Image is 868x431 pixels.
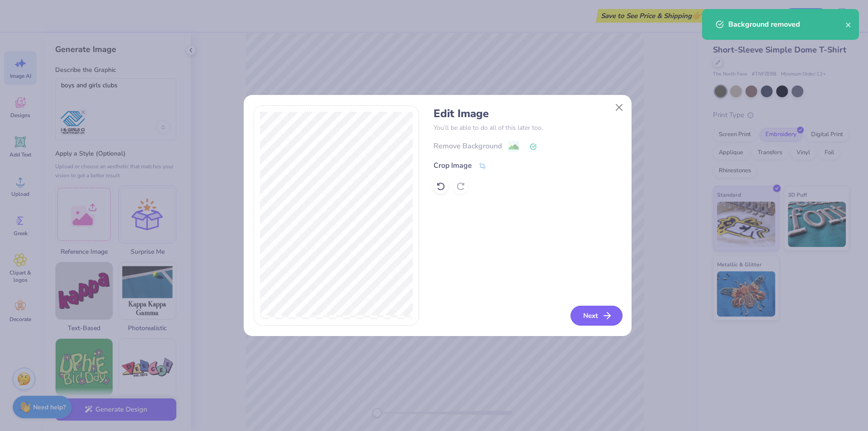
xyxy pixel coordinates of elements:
button: close [845,19,852,30]
p: You’ll be able to do all of this later too. [434,123,621,133]
button: Close [610,99,627,116]
div: Crop Image [434,160,472,171]
h4: Edit Image [434,107,621,120]
div: Background removed [728,19,845,30]
button: Next [571,306,623,326]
